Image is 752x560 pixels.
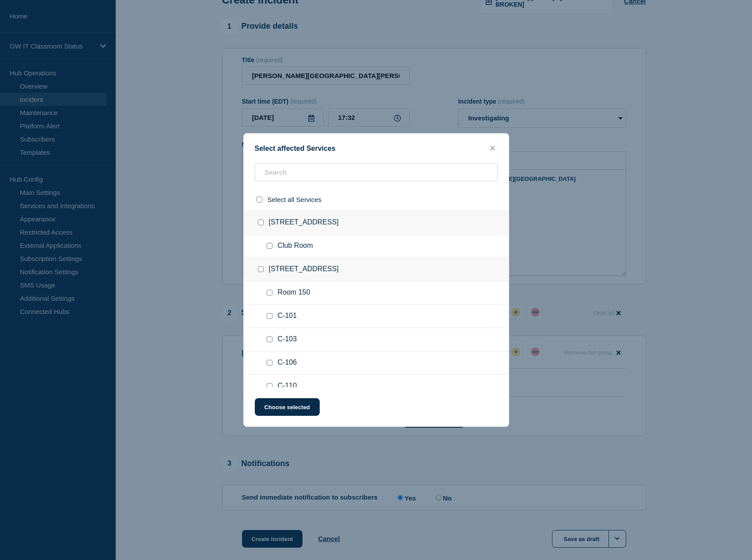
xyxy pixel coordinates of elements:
input: C-110 checkbox [267,383,272,389]
input: C-106 checkbox [267,360,272,366]
input: C-103 checkbox [267,336,272,342]
span: Club Room [278,242,313,250]
input: 714 21st Street checkbox [258,220,264,225]
button: Choose selected [255,398,320,416]
input: 1776 G Street checkbox [258,266,264,272]
span: C-106 [278,358,297,367]
button: close button [487,144,498,153]
input: Club Room checkbox [267,243,272,249]
input: Room 150 checkbox [267,290,272,295]
div: Select affected Services [244,144,509,153]
span: Room 150 [278,288,310,297]
span: C-101 [278,312,297,321]
div: [STREET_ADDRESS] [244,258,509,281]
input: C-101 checkbox [267,313,272,319]
span: C-110 [278,382,297,391]
div: [STREET_ADDRESS] [244,211,509,235]
span: Select all Services [268,196,322,203]
input: select all checkbox [257,197,262,202]
span: C-103 [278,335,297,344]
input: Search [255,163,498,181]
